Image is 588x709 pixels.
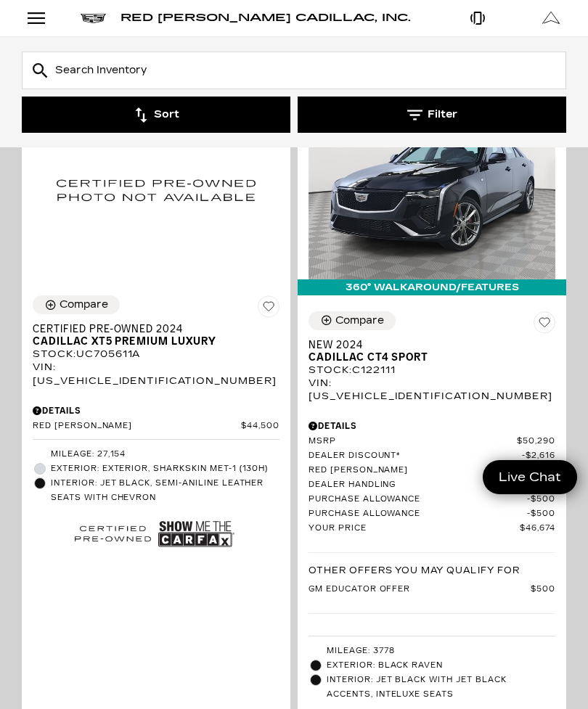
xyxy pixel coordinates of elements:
span: Interior: Jet Black with Jet Black accents, Inteluxe Seats [327,673,555,702]
span: Certified Pre-Owned 2024 [33,323,269,335]
a: Certified Pre-Owned 2024Cadillac XT5 Premium Luxury [33,323,279,348]
div: Pricing Details - Certified Pre-Owned 2024 Cadillac XT5 Premium Luxury [33,404,279,417]
div: Pricing Details - New 2024 Cadillac CT4 Sport [309,419,555,433]
div: VIN: [US_VEHICLE_IDENTIFICATION_NUMBER] [309,377,555,403]
li: Mileage: 3778 [309,644,555,658]
a: Dealer Handling $689 [309,480,555,491]
img: Cadillac logo [81,14,106,23]
button: Save Vehicle [258,295,279,323]
a: Red [PERSON_NAME] Cadillac, Inc. [121,13,411,23]
div: Stock : C122111 [309,364,555,377]
div: 360° WalkAround/Features [298,279,566,295]
span: $2,616 [522,451,555,462]
span: $50,290 [517,436,555,447]
a: Cadillac logo [81,13,106,23]
button: Save Vehicle [534,311,555,339]
div: Compare [60,298,108,311]
a: Dealer Discount* $2,616 [309,451,555,462]
p: Other Offers You May Qualify For [309,564,520,577]
span: Purchase Allowance [309,494,527,505]
div: Stock : UC705611A [33,348,279,361]
span: Interior: Jet Black, Semi-aniline leather seats with chevron [51,476,279,505]
span: MSRP [309,436,517,447]
span: Exterior: Black Raven [327,658,555,673]
img: Cadillac Certified Used Vehicle [75,515,151,552]
span: $500 [527,494,555,505]
li: Mileage: 27,154 [33,447,279,462]
a: GM Educator Offer $500 [309,584,555,595]
div: Compare [335,314,384,327]
span: $500 [527,509,555,520]
a: Purchase Allowance $500 [309,509,555,520]
span: Red [PERSON_NAME] Cadillac, Inc. [121,12,411,24]
img: 2024 Cadillac XT5 Premium Luxury [33,94,279,284]
a: New 2024Cadillac CT4 Sport [309,339,555,364]
span: $44,500 [241,421,279,432]
span: Cadillac XT5 Premium Luxury [33,335,269,348]
a: Purchase Allowance $500 [309,494,555,505]
span: Your Price [309,523,520,534]
span: $500 [531,584,555,595]
button: Compare Vehicle [33,295,120,314]
span: Dealer Discount* [309,451,522,462]
span: Purchase Allowance [309,509,527,520]
span: GM Educator Offer [309,584,531,595]
a: Live Chat [483,460,577,494]
span: $46,674 [520,523,555,534]
span: Live Chat [491,469,568,485]
a: MSRP $50,290 [309,436,555,447]
button: Compare Vehicle [309,311,396,330]
span: Exterior: Exterior, Sharkskin Met-1 (130h) [51,462,279,476]
span: Red [PERSON_NAME] [33,421,241,432]
a: Red [PERSON_NAME] $46,985 [309,465,555,476]
span: New 2024 [309,339,544,351]
a: Your Price $46,674 [309,523,555,534]
span: Cadillac CT4 Sport [309,351,544,364]
button: Filter [298,97,566,133]
img: 2024 Cadillac CT4 Sport [309,94,555,279]
span: Red [PERSON_NAME] [309,465,518,476]
a: Red [PERSON_NAME] $44,500 [33,421,279,432]
input: Search Inventory [22,52,566,89]
button: Sort [22,97,290,133]
div: VIN: [US_VEHICLE_IDENTIFICATION_NUMBER] [33,361,279,387]
img: Show Me the CARFAX Badge [158,509,234,560]
span: Dealer Handling [309,480,527,491]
